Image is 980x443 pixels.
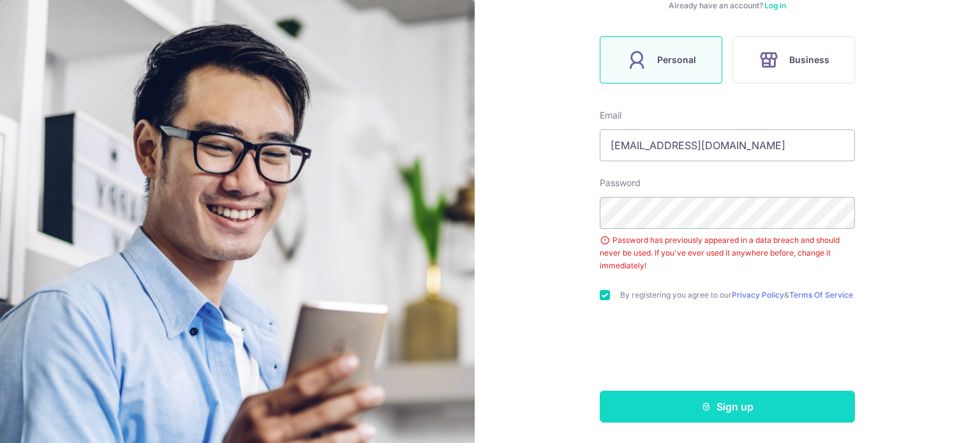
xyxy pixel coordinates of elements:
[789,52,829,68] span: Business
[600,129,855,161] input: Enter your Email
[600,109,621,122] label: Email
[732,290,784,300] a: Privacy Policy
[600,177,641,189] label: Password
[630,326,824,375] iframe: reCAPTCHA
[600,1,855,11] div: Already have an account?
[789,290,853,300] a: Terms Of Service
[595,36,727,84] a: Personal
[764,1,786,10] a: Log in
[600,234,855,272] div: Password has previously appeared in a data breach and should never be used. If you've ever used i...
[727,36,860,84] a: Business
[620,290,855,300] label: By registering you agree to our &
[600,391,855,423] button: Sign up
[657,52,696,68] span: Personal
